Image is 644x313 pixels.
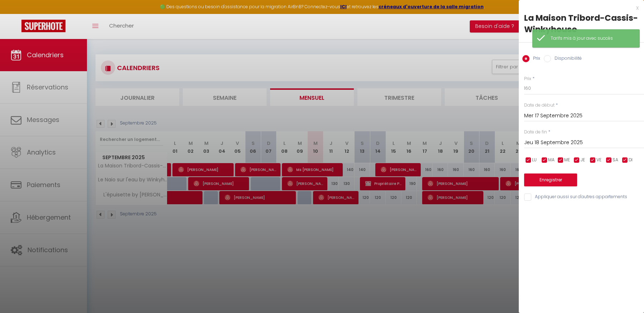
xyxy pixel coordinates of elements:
div: Tarifs mis à jour avec succès [551,35,632,42]
div: x [519,4,639,12]
span: ME [564,157,570,163]
span: DI [629,157,633,163]
div: La Maison Tribord-Cassis-Winkyhouse [524,12,639,35]
label: Date de début [524,102,555,109]
span: JE [580,157,585,163]
label: Prix [524,75,531,82]
button: Enregistrer [524,173,577,186]
label: Disponibilité [551,55,582,63]
span: SA [613,157,618,163]
label: Prix [530,55,540,63]
button: Ouvrir le widget de chat LiveChat [6,3,27,24]
span: LU [532,157,537,163]
label: Date de fin [524,129,547,136]
span: VE [596,157,601,163]
span: MA [548,157,555,163]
